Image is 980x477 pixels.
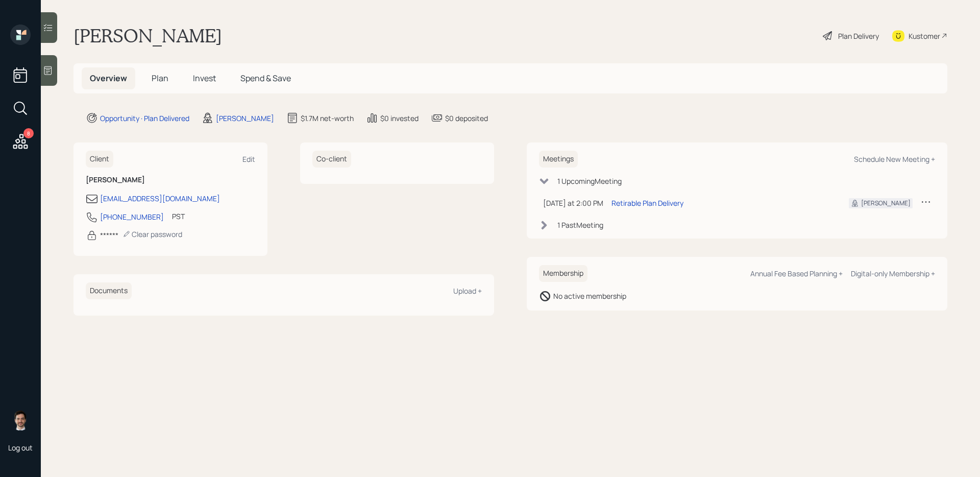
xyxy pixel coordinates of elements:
[216,113,274,124] div: [PERSON_NAME]
[557,220,603,230] div: 1 Past Meeting
[851,269,935,278] div: Digital-only Membership +
[100,113,189,124] div: Opportunity · Plan Delivered
[909,31,940,41] div: Kustomer
[100,193,220,204] div: [EMAIL_ADDRESS][DOMAIN_NAME]
[240,73,291,84] span: Spend & Save
[539,265,587,282] h6: Membership
[8,443,33,452] div: Log out
[242,154,255,164] div: Edit
[86,176,255,184] h6: [PERSON_NAME]
[86,282,132,299] h6: Documents
[73,25,222,47] h1: [PERSON_NAME]
[854,154,935,164] div: Schedule New Meeting +
[122,229,182,239] div: Clear password
[172,211,185,222] div: PST
[10,410,31,431] img: jonah-coleman-headshot.png
[543,198,603,208] div: [DATE] at 2:00 PM
[90,73,127,84] span: Overview
[312,151,351,168] h6: Co-client
[838,31,879,41] div: Plan Delivery
[445,113,488,124] div: $0 deposited
[611,198,683,208] div: Retirable Plan Delivery
[100,211,164,222] div: [PHONE_NUMBER]
[453,286,482,296] div: Upload +
[750,269,843,278] div: Annual Fee Based Planning +
[23,128,34,138] div: 8
[380,113,419,124] div: $0 invested
[553,291,626,301] div: No active membership
[539,151,578,168] h6: Meetings
[152,73,168,84] span: Plan
[86,151,113,168] h6: Client
[301,113,354,124] div: $1.7M net-worth
[557,176,622,186] div: 1 Upcoming Meeting
[193,73,216,84] span: Invest
[861,199,911,208] div: [PERSON_NAME]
